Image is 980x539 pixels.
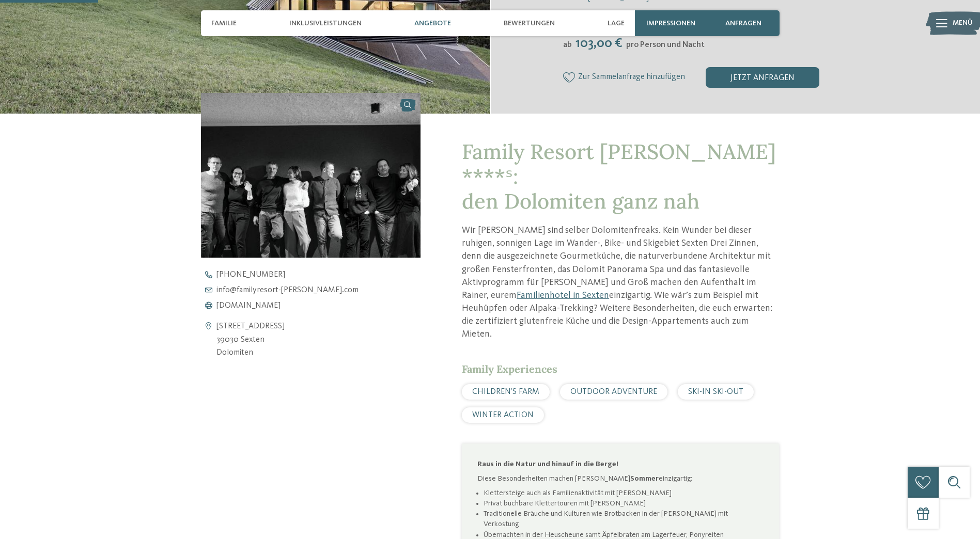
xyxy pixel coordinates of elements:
[517,291,609,300] a: Familienhotel in Sexten
[201,286,439,294] a: info@familyresort-[PERSON_NAME].com
[462,362,557,375] span: Family Experiences
[725,19,761,28] span: anfragen
[630,475,659,482] strong: Sommer
[472,411,534,419] span: WINTER ACTION
[472,388,539,396] span: CHILDREN’S FARM
[201,302,439,310] a: [DOMAIN_NAME]
[201,93,421,258] img: Unser Familienhotel in Sexten, euer Urlaubszuhause in den Dolomiten
[504,19,555,28] span: Bewertungen
[216,320,285,360] address: [STREET_ADDRESS] 39030 Sexten Dolomiten
[484,509,764,529] li: Traditionelle Bräuche und Kulturen wie Brotbacken in der [PERSON_NAME] mit Verkostung
[646,19,695,28] span: Impressionen
[484,488,764,498] li: Klettersteige auch als Familienaktivität mit [PERSON_NAME]
[578,73,685,82] span: Zur Sammelanfrage hinzufügen
[688,388,743,396] span: SKI-IN SKI-OUT
[706,67,819,88] div: jetzt anfragen
[573,37,625,50] span: 103,00 €
[570,388,657,396] span: OUTDOOR ADVENTURE
[216,302,281,310] span: [DOMAIN_NAME]
[216,271,285,279] span: [PHONE_NUMBER]
[477,473,764,484] p: Diese Besonderheiten machen [PERSON_NAME] einzigartig:
[608,19,625,28] span: Lage
[462,138,776,214] span: Family Resort [PERSON_NAME] ****ˢ: den Dolomiten ganz nah
[201,271,439,279] a: [PHONE_NUMBER]
[414,19,451,28] span: Angebote
[563,41,572,49] span: ab
[462,224,779,341] p: Wir [PERSON_NAME] sind selber Dolomitenfreaks. Kein Wunder bei dieser ruhigen, sonnigen Lage im W...
[484,498,764,509] li: Privat buchbare Klettertouren mit [PERSON_NAME]
[626,41,705,49] span: pro Person und Nacht
[211,19,237,28] span: Familie
[289,19,362,28] span: Inklusivleistungen
[477,461,618,468] strong: Raus in die Natur und hinauf in die Berge!
[216,286,359,294] span: info@ familyresort-[PERSON_NAME]. com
